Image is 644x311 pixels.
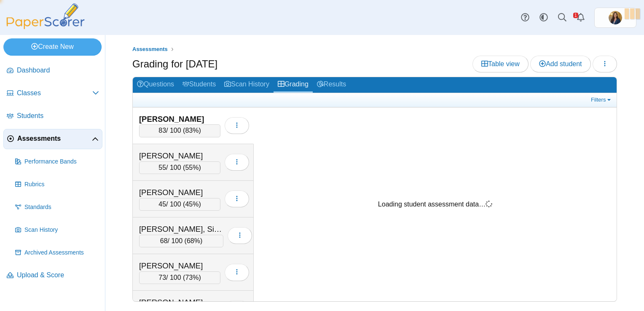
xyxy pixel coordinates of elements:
span: Assessments [132,46,168,52]
div: [PERSON_NAME] [139,150,220,161]
span: Dashboard [17,66,99,75]
div: / 100 ( ) [139,271,220,284]
span: 68% [187,237,200,244]
div: [PERSON_NAME] [139,187,220,198]
span: 45% [185,201,199,208]
span: 73% [185,274,199,281]
a: Create New [3,38,102,55]
span: Students [17,111,99,121]
span: Classes [17,88,92,98]
div: [PERSON_NAME] [139,297,220,308]
a: PaperScorer [3,23,88,30]
a: Upload & Score [3,265,102,286]
a: Students [3,106,102,126]
div: / 100 ( ) [139,198,220,211]
a: Students [178,77,220,93]
span: 73 [158,274,166,281]
a: Archived Assessments [12,243,102,263]
a: Add student [530,56,590,72]
a: Scan History [220,77,274,93]
span: Archived Assessments [24,249,99,257]
img: PaperScorer [3,3,88,29]
span: Performance Bands [24,158,99,166]
a: Alerts [572,8,590,27]
a: Results [313,77,350,93]
a: Filters [589,96,614,104]
div: [PERSON_NAME] [139,114,220,125]
span: 55% [185,164,199,171]
span: Scan History [24,226,99,234]
a: Assessments [3,129,102,149]
span: 55 [158,164,166,171]
a: Performance Bands [12,152,102,172]
div: [PERSON_NAME], Sierra [139,224,223,235]
div: / 100 ( ) [139,124,220,137]
a: Assessments [130,44,170,55]
a: ps.4EbUkvZfkybeTHcu [594,8,636,28]
span: 83 [158,127,166,134]
a: Questions [133,77,178,93]
span: Assessments [17,134,92,143]
span: Rubrics [24,180,99,189]
span: Upload & Score [17,271,99,280]
a: Grading [274,77,313,93]
span: 83% [185,127,199,134]
a: Table view [472,56,529,72]
div: / 100 ( ) [139,235,223,247]
h1: Grading for [DATE] [132,57,217,71]
span: Standards [24,203,99,212]
div: Loading student assessment data… [378,200,492,209]
div: [PERSON_NAME] [139,260,220,271]
span: Table view [481,60,520,67]
a: Scan History [12,220,102,240]
span: Jessica Cox [609,11,622,24]
a: Dashboard [3,61,102,81]
a: Classes [3,83,102,104]
span: 68 [160,237,168,244]
img: ps.4EbUkvZfkybeTHcu [609,11,622,24]
div: / 100 ( ) [139,161,220,174]
span: 45 [158,201,166,208]
a: Standards [12,197,102,217]
span: Add student [539,60,582,67]
a: Rubrics [12,174,102,195]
